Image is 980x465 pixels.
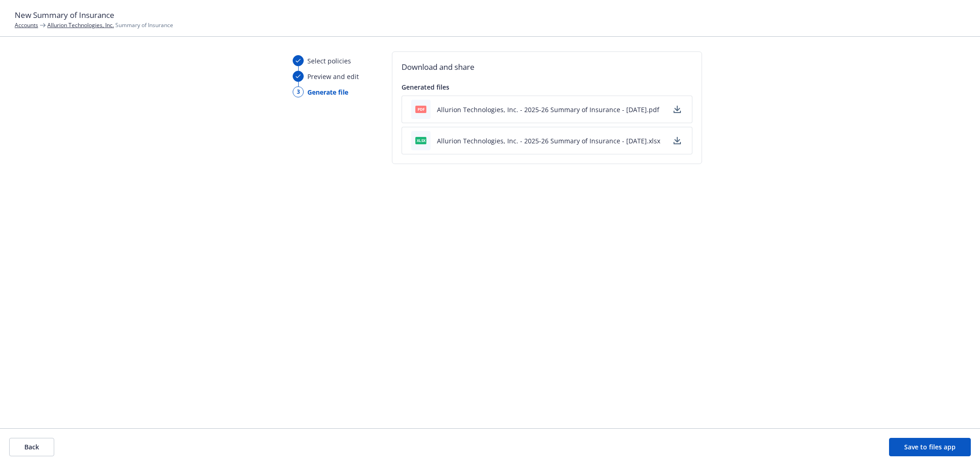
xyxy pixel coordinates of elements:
a: Allurion Technologies, Inc. [47,21,114,29]
button: Save to files app [889,438,971,456]
span: Summary of Insurance [47,21,173,29]
span: pdf [415,106,426,113]
span: Select policies [307,56,351,66]
a: Accounts [15,21,38,29]
span: Generate file [307,87,348,97]
h1: New Summary of Insurance [15,9,965,21]
button: Allurion Technologies, Inc. - 2025-26 Summary of Insurance - [DATE].pdf [437,105,659,114]
span: Preview and edit [307,72,359,81]
span: xlsx [415,137,426,144]
h2: Download and share [402,61,692,73]
button: Back [9,438,54,456]
button: Allurion Technologies, Inc. - 2025-26 Summary of Insurance - [DATE].xlsx [437,136,660,146]
div: 3 [293,86,304,97]
span: Generated files [402,83,449,91]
